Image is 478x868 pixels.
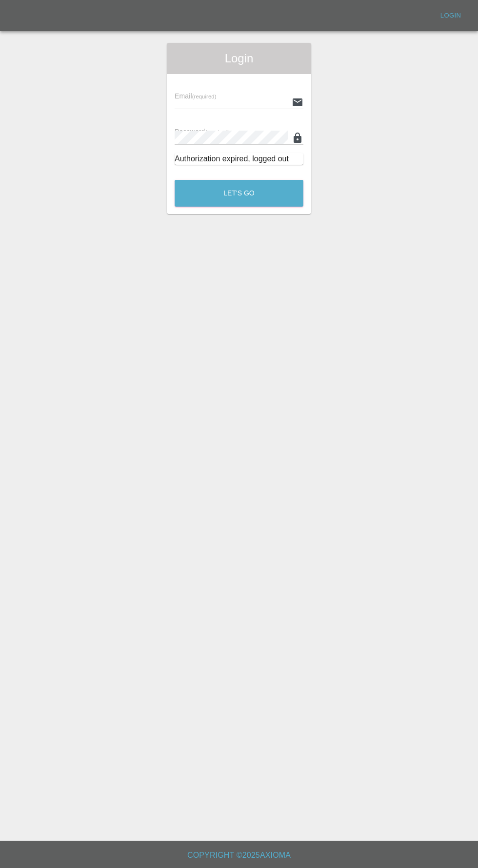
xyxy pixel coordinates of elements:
div: Authorization expired, logged out [175,153,303,165]
span: Email [175,92,216,100]
a: Login [435,8,466,23]
small: (required) [205,129,230,135]
h6: Copyright © 2025 Axioma [8,849,470,862]
button: Let's Go [175,180,303,207]
span: Password [175,128,229,135]
span: Login [175,51,303,66]
small: (required) [192,94,217,99]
